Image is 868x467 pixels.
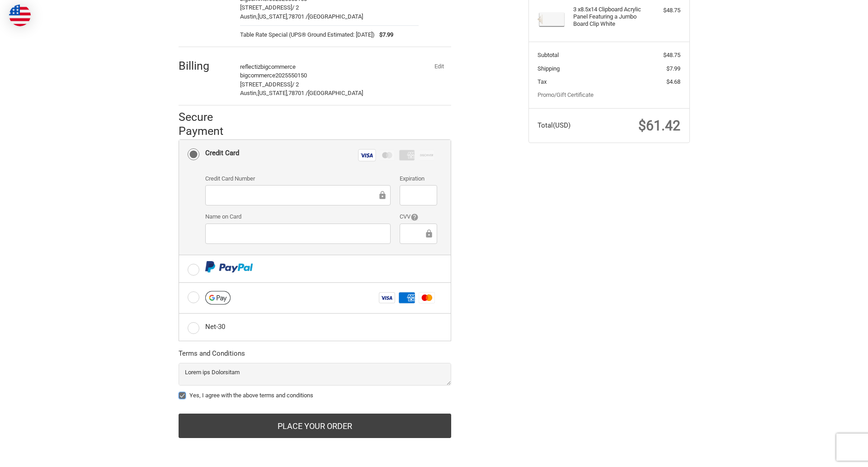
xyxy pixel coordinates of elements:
span: [US_STATE], [258,90,288,96]
span: bigcommerce [260,63,296,70]
span: $4.68 [666,78,680,85]
span: Tax [538,78,547,85]
span: 2025550150 [275,72,307,79]
span: [STREET_ADDRESS] [240,81,292,88]
span: Checkout [54,4,82,12]
label: Expiration [400,174,437,183]
iframe: Secure Credit Card Frame - CVV [406,229,424,239]
h4: 3 x 8.5x14 Clipboard Acrylic Panel Featuring a Jumbo Board Clip White [573,6,642,28]
span: Austin, [240,13,258,20]
label: Credit Card Number [205,174,391,183]
img: PayPal icon [205,261,253,272]
iframe: Secure Credit Card Frame - Cardholder Name [212,229,384,239]
div: Credit Card [205,146,239,161]
span: Shipping [538,65,560,72]
span: [STREET_ADDRESS] [240,4,292,11]
span: [GEOGRAPHIC_DATA] [308,13,363,20]
label: Yes, I agree with the above terms and conditions [179,392,451,399]
h2: Secure Payment [179,110,240,138]
label: CVV [400,212,437,221]
span: 78701 / [288,13,308,20]
iframe: Secure Credit Card Frame - Credit Card Number [212,190,377,200]
span: $61.42 [638,118,680,133]
span: $48.75 [663,52,680,58]
span: $7.99 [375,30,393,39]
button: Place Your Order [179,414,451,438]
legend: Terms and Conditions [179,348,245,363]
span: / 2 [292,4,299,11]
h2: Billing [179,59,231,73]
span: bigcommerce [240,72,275,79]
button: Edit [428,60,451,73]
span: $7.99 [666,65,680,72]
span: Austin, [240,90,258,96]
iframe: Secure Credit Card Frame - Expiration Date [406,190,431,200]
span: [US_STATE], [258,13,288,20]
label: Name on Card [205,212,391,221]
span: reflectiz [240,63,260,70]
textarea: Lorem ips Dolorsitam Consectet adipisc Elit sed doei://tem.75i77.utl Etdolor ma aliq://eni.64a28.... [179,363,451,386]
span: 78701 / [288,90,308,96]
div: Net-30 [205,319,225,334]
span: [GEOGRAPHIC_DATA] [308,90,363,96]
div: $48.75 [645,6,680,15]
a: Promo/Gift Certificate [538,91,594,98]
img: Google Pay icon [205,291,231,305]
span: Table Rate Special (UPS® Ground Estimated: [DATE]) [240,30,375,39]
span: / 2 [292,81,299,88]
span: Subtotal [538,52,559,58]
img: duty and tax information for United States [9,5,31,26]
span: Total (USD) [538,121,571,129]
